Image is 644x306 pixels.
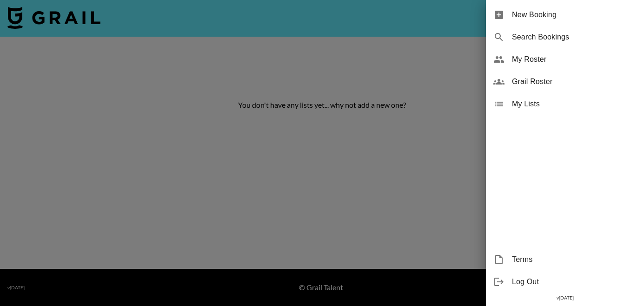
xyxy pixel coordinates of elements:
[486,71,644,93] div: Grail Roster
[512,254,637,265] span: Terms
[512,9,637,20] span: New Booking
[512,98,637,110] span: My Lists
[486,93,644,115] div: My Lists
[486,248,644,271] div: Terms
[486,293,644,303] div: v [DATE]
[512,54,637,65] span: My Roster
[512,76,637,87] span: Grail Roster
[486,26,644,48] div: Search Bookings
[486,48,644,71] div: My Roster
[512,32,637,43] span: Search Bookings
[486,271,644,293] div: Log Out
[512,276,637,287] span: Log Out
[486,4,644,26] div: New Booking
